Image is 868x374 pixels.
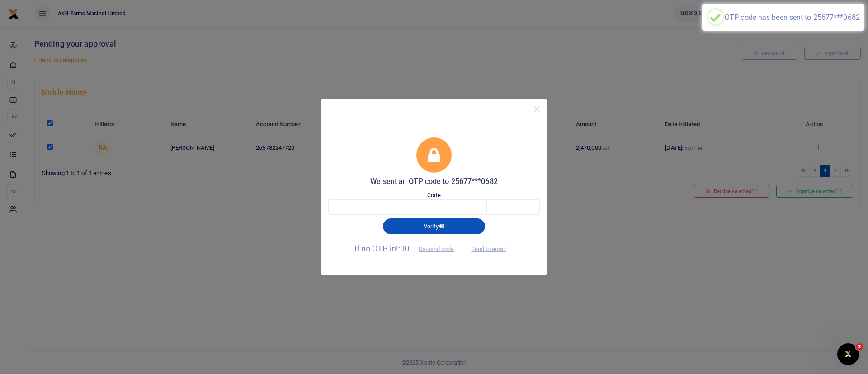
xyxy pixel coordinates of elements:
button: Close [530,103,543,116]
span: If no OTP in [354,244,462,253]
label: Code [427,191,440,200]
div: OTP code has been sent to 25677***0682 [725,13,860,22]
span: 2 [856,343,863,350]
button: Verify [383,218,485,234]
iframe: Intercom live chat [837,343,859,365]
h5: We sent an OTP code to 25677***0682 [328,177,540,186]
span: !:00 [396,244,409,253]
